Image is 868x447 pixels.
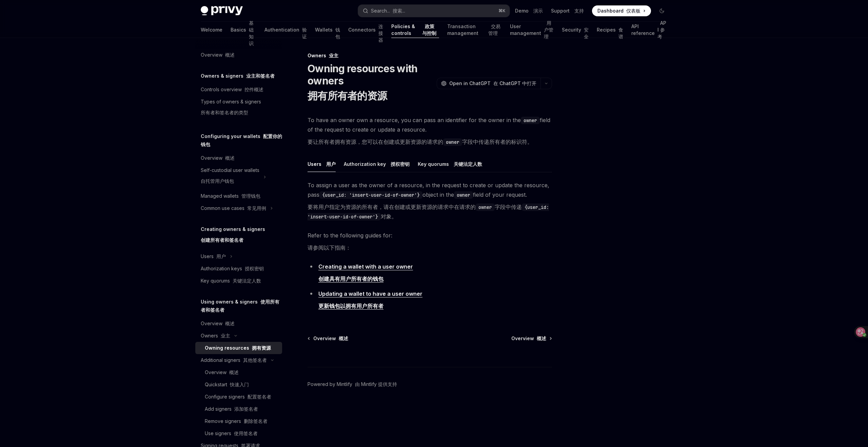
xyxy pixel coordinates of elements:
[201,51,235,59] div: Overview
[597,7,640,14] span: Dashboard
[201,298,282,314] h5: Using owners & signers
[393,8,405,14] font: 搜索...
[437,78,540,89] button: Open in ChatGPT 在 ChatGPT 中打开
[230,382,249,387] font: 快速入门
[592,5,651,16] a: Dashboard 仪表板
[244,86,263,92] font: 控件概述
[244,418,268,424] font: 删除签名者
[308,156,336,172] button: Users 用户
[422,23,436,36] font: 政策与控制
[201,132,282,149] h5: Configuring your wallets
[515,7,543,14] a: Demo 演示
[339,335,348,341] font: 概述
[205,405,258,413] div: Add signers
[313,335,348,342] span: Overview
[201,265,264,273] div: Authorization keys
[246,73,275,79] font: 业主和签名者
[418,156,482,172] button: Key quorums 关键法定人数
[308,138,533,145] font: 要让所有者拥有资源，您可以在创建或更新资源的请求的 字段中传递所有者的标识符。
[248,394,271,400] font: 配置签名者
[252,345,271,351] font: 拥有资源
[656,5,667,16] button: Toggle dark mode
[234,430,258,436] font: 使用签名者
[498,8,506,14] span: ⌘ K
[308,90,387,102] font: 拥有所有者的资源
[245,266,264,271] font: 授权密钥
[537,335,546,341] font: 概述
[201,252,226,260] div: Users
[511,335,551,342] a: Overview 概述
[205,381,249,389] div: Quickstart
[355,381,397,387] font: 由 Mintlify 提供支持
[318,303,383,309] font: 更新钱包以拥有用户所有者
[454,161,482,167] font: 关键法定人数
[225,52,235,58] font: 概述
[302,27,307,39] font: 验证
[391,22,439,38] a: Policies & controls 政策与控制
[308,231,552,255] span: Refer to the following guides for:
[201,332,230,340] div: Owners
[371,7,405,15] div: Search...
[241,193,260,199] font: 管理钱包
[326,161,336,167] font: 用户
[449,80,536,87] span: Open in ChatGPT
[201,6,243,16] img: dark logo
[308,62,434,104] h1: Owning resources with owners
[511,335,546,342] span: Overview
[195,378,282,391] a: Quickstart 快速入门
[201,85,263,94] div: Controls overview
[205,417,268,425] div: Remove signers
[229,369,239,375] font: 概述
[201,178,234,184] font: 自托管用户钱包
[358,5,510,17] button: Search... 搜索...⌘K
[205,368,239,376] div: Overview
[195,152,282,164] a: Overview 概述
[493,80,536,86] font: 在 ChatGPT 中打开
[201,166,259,188] div: Self-custodial user wallets
[247,205,266,211] font: 常见用例
[249,20,254,46] font: 基础知识
[195,403,282,415] a: Add signers 添加签名者
[329,53,338,58] font: 业主
[221,333,230,338] font: 业主
[584,27,589,39] font: 安全
[195,366,282,378] a: Overview 概述
[378,23,383,43] font: 连接器
[205,429,258,438] div: Use signers
[308,203,549,220] font: 要将用户指定为资源的所有者，请在创建或更新资源的请求中在请求的 字段中传递 对象。
[348,22,383,38] a: Connectors 连接器
[195,317,282,330] a: Overview 概述
[225,320,235,326] font: 概述
[488,23,500,36] font: 交易管理
[344,156,410,172] button: Authorization key 授权密钥
[201,154,235,162] div: Overview
[231,22,256,38] a: Basics 基础知识
[225,155,235,161] font: 概述
[521,117,540,124] code: owner
[201,225,265,247] h5: Creating owners & signers
[308,52,552,59] div: Owners
[626,8,640,14] font: 仪表板
[201,192,260,200] div: Managed wallets
[447,22,502,38] a: Transaction management 交易管理
[233,278,261,284] font: 关键法定人数
[195,415,282,427] a: Remove signers 删除签名者
[201,110,248,115] font: 所有者和签名者的类型
[201,237,243,243] font: 创建所有者和签名者
[574,8,584,14] font: 支持
[195,427,282,440] a: Use signers 使用签名者
[308,244,351,251] font: 请参阅以下指南：
[195,83,282,96] a: Controls overview 控件概述
[201,98,261,119] div: Types of owners & signers
[201,22,222,38] a: Welcome
[631,22,667,38] a: API reference API 参考
[562,22,589,38] a: Security 安全
[318,290,422,310] a: Updating a wallet to have a user owner更新钱包以拥有用户所有者
[533,8,543,14] font: 演示
[308,381,397,388] a: Powered by Mintlify 由 Mintlify 提供支持
[205,393,271,401] div: Configure signers
[454,191,473,199] code: owner
[315,22,340,38] a: Wallets 钱包
[195,275,282,287] a: Key quorums 关键法定人数
[195,190,282,202] a: Managed wallets 管理钱包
